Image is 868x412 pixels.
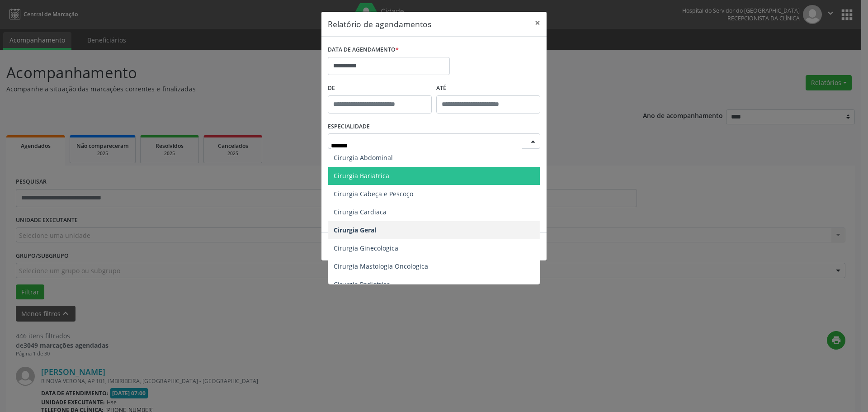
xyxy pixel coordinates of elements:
span: Cirurgia Pediatrica [334,280,390,289]
label: ESPECIALIDADE [328,120,370,134]
span: Cirurgia Mastologia Oncologica [334,262,428,270]
span: Cirurgia Cardiaca [334,208,387,216]
button: Close [528,12,547,34]
span: Cirurgia Cabeça e Pescoço [334,189,413,198]
label: De [328,81,432,95]
span: Cirurgia Geral [334,226,376,234]
h5: Relatório de agendamentos [328,18,431,30]
span: Cirurgia Abdominal [334,153,393,162]
span: Cirurgia Bariatrica [334,171,389,180]
label: DATA DE AGENDAMENTO [328,43,399,57]
span: Cirurgia Ginecologica [334,244,398,252]
label: ATÉ [436,81,540,95]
